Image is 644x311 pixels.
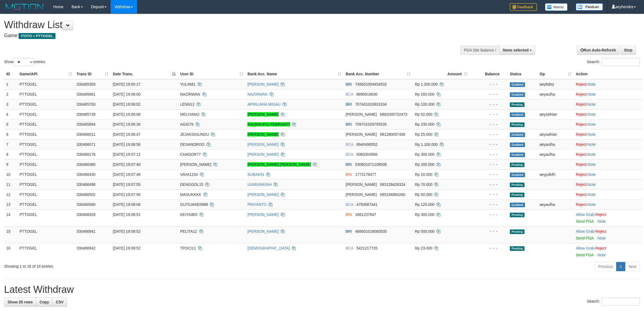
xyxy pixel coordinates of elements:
h1: Withdraw List [4,20,424,30]
a: Reject [576,142,587,147]
span: · [576,246,595,250]
span: BNI [346,212,352,217]
span: [DATE] 19:06:58 [113,142,140,147]
span: 330466011 [77,132,95,137]
span: Copy [39,300,49,304]
td: aeyaulha [537,89,574,99]
span: Grabbed [510,112,525,117]
span: [DATE] 19:07:12 [113,152,140,157]
span: 330466178 [77,152,95,157]
span: Rp 23.000 [415,246,432,250]
td: 2 [4,89,17,99]
td: PTTOGEL [17,243,74,260]
span: [DATE] 19:07:46 [113,172,140,177]
a: Allow Grab [576,212,594,217]
span: Grabbed [510,92,525,97]
span: [DATE] 19:06:00 [113,92,140,96]
td: 11 [4,179,17,189]
div: - - - [472,92,506,97]
div: - - - [472,229,506,234]
span: Copy 1861237647 to clipboard [355,212,376,217]
span: Rp 500.000 [415,229,434,234]
td: PTTOGEL [17,99,74,109]
td: aeyjulkifri [537,169,574,179]
span: Rp 200.000 [415,92,434,96]
span: [DATE] 19:08:52 [113,229,140,234]
div: PGA Site Balance / [460,46,499,55]
span: 330465681 [77,92,95,96]
td: PTTOGEL [17,79,74,89]
a: Reject [576,122,587,127]
span: [DATE] 19:08:06 [113,202,140,207]
label: Search: [587,297,640,306]
a: Reject [576,162,587,167]
span: Copy 707401010631534 to clipboard [355,102,387,106]
th: Bank Acc. Number: activate to sort column ascending [344,69,413,79]
span: Grabbed [510,153,525,157]
input: Search: [602,297,640,306]
td: 4 [4,109,17,119]
a: [PERSON_NAME] [247,132,279,137]
span: 330466380 [77,162,95,167]
a: Reject [576,82,587,86]
td: aeyfebry [537,79,574,89]
span: CHADOR77 [180,152,201,157]
a: Stop [620,46,636,55]
span: Copy 5421217735 to clipboard [356,246,378,250]
span: BCA [346,246,353,250]
a: Reject [576,182,587,187]
span: 330466928 [77,212,95,217]
a: Note [588,182,596,187]
span: Rp 1.200.000 [415,82,438,86]
a: RAHMA AYU FEBRIANTI [247,122,290,127]
th: Bank Acc. Name: activate to sort column ascending [245,69,344,79]
span: TPOCI11 [180,246,196,250]
div: Showing 1 to 16 of 16 entries [4,261,264,269]
span: DESANDROO [180,142,204,147]
span: DENGGOL15 [180,182,203,187]
span: [PERSON_NAME] [180,162,211,167]
div: - - - [472,132,506,137]
span: Pending [510,193,524,197]
td: · [574,189,642,199]
div: - - - [472,152,506,157]
span: 330465700 [77,102,95,106]
span: [DATE] 19:08:52 [113,246,140,250]
span: BNI [346,172,352,177]
input: Search: [602,58,640,66]
span: Grabbed [510,142,525,147]
span: Copy 4750587441 to clipboard [356,202,378,207]
td: aeyaulha [537,149,574,159]
td: aeyaulha [537,139,574,149]
th: Op: activate to sort column ascending [537,69,574,79]
a: Note [588,132,596,137]
a: Reject [595,229,606,234]
div: - - - [472,245,506,251]
a: Note [588,102,596,106]
span: Copy 030801071108508 to clipboard [355,162,387,167]
span: Grabbed [510,203,525,207]
td: PTTOGEL [17,119,74,129]
span: 330465739 [77,112,95,116]
a: [PERSON_NAME] [247,192,279,197]
span: MELVIANO [180,112,199,116]
span: KEIYAIBO [180,212,197,217]
a: Reject [595,212,606,217]
span: Rp 125.000 [415,202,434,207]
span: Rp 25.000 [415,132,432,137]
td: · [574,89,642,99]
td: aeysafrian [537,109,574,119]
span: Rp 1.100.000 [415,142,438,147]
td: · [574,226,642,243]
a: Note [588,122,596,127]
td: 8 [4,149,17,159]
span: BCA [346,202,353,207]
td: · [574,139,642,149]
span: Grabbed [510,173,525,177]
img: Feedback.jpg [510,3,537,11]
a: [PERSON_NAME] [247,82,279,86]
span: Pending [510,122,524,127]
a: [DEMOGRAPHIC_DATA] [247,246,290,250]
span: [DATE] 19:08:51 [113,212,140,217]
span: Copy 1773176477 to clipboard [355,172,376,177]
